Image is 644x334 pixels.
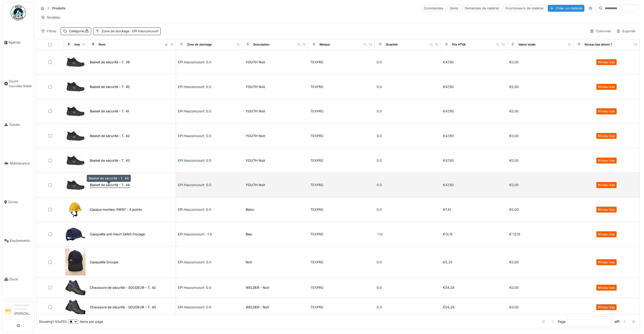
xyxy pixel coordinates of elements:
div: TEXPRO [310,133,373,138]
div: YOUTH Noir [246,133,265,138]
a: MS Responsable technicien[PERSON_NAME] [4,303,32,319]
a: Équipements [2,221,34,260]
div: Niveau bas [598,158,615,163]
div: Basket de sécurité - T. 43 [90,158,130,163]
div: TEXPRO [310,207,373,212]
div: €0,00 [509,260,571,265]
div: Valeur totale [518,42,536,47]
img: Basket de sécurité - T. 43 [65,150,86,171]
div: Casque monteur PW97 - 4 points [90,207,142,212]
div: Niveau bas [598,232,615,237]
div: Niveau bas atteint ? [585,42,612,47]
div: Colonnes [588,27,613,35]
div: Page [558,319,565,324]
img: Chaussure de sécurité - SOUDEUR - T. 42 [65,280,86,295]
span: EPI Hauconcourt: -1.0 [178,232,212,236]
span: EPI Hauconcourt: 0.0 [178,286,211,290]
div: 0.0 [377,84,439,89]
div: TEXPRO [310,285,373,290]
div: Description [253,42,269,47]
img: Casquette Groupe [65,249,86,276]
span: EPI Hauconcourt: 0.0 [178,159,211,162]
div: Chaussure de sécurité - SOUDEUR - T. 43 [90,305,156,310]
div: €47,90 [443,60,505,65]
div: Modèles [39,14,62,21]
div: 0.0 [377,305,439,310]
div: €47,90 [443,109,505,114]
div: Showing 1 - 50 of 50 [39,319,67,324]
span: Tickets [9,122,32,127]
div: €47,90 [443,183,505,187]
div: TEXPRO [310,305,373,310]
a: Tickets [2,105,34,144]
img: Basket de sécurité - T. 42 [65,126,86,146]
div: 0.0 [377,183,439,187]
div: YOUTH Noir [246,183,265,187]
div: Basket de sécurité - T. 40 [90,84,130,89]
div: -1.0 [377,232,439,237]
div: Responsable technicien [14,303,32,311]
div: €47,90 [443,133,505,138]
div: Exporter [614,27,638,35]
span: : EPI Hauconcourt [129,29,158,33]
div: TEXPRO [310,183,373,187]
div: Devis [448,5,460,12]
img: Basket de sécurité - T. 39 [65,52,86,72]
div: Quantité [386,42,398,47]
div: Basket de sécurité - T. 41 [90,109,129,114]
div: YOUTH Noir [246,60,265,65]
a: Stock [2,260,34,299]
div: TEXPRO [310,109,373,114]
div: Commandes [422,5,445,12]
div: Basket de sécurité - T. 39 [90,60,130,65]
a: Zones [2,183,34,221]
div: 0.0 [377,158,439,163]
div: €7,41 [443,207,505,212]
div: TEXPRO [310,232,373,237]
img: Basket de sécurité - T. 40 [65,77,86,97]
div: €0,00 [509,207,571,212]
span: Maintenance [10,161,32,166]
div: Bleu [246,232,252,237]
div: Nom [99,42,105,47]
div: Niveau bas [598,285,615,290]
div: Niveau bas [598,183,615,187]
span: EPI Hauconcourt: 0.0 [178,134,211,138]
div: Demandes de matériel [463,5,501,12]
img: Casque monteur PW97 - 4 points [65,200,86,220]
div: €0,00 [509,60,571,65]
div: Filtres [39,27,59,35]
div: WELDER - Noir [246,305,269,310]
div: YOUTH Noir [246,109,265,114]
span: EPI Hauconcourt: 0.0 [178,208,211,211]
div: €5,33 [443,260,505,265]
span: Ouvrir nouveau ticket [9,79,32,88]
div: €0,00 [509,285,571,290]
div: Prix HTVA [452,42,466,47]
a: Ouvrir nouveau ticket [2,62,34,105]
div: €54,28 [443,285,505,290]
a: Maintenance [2,144,34,183]
div: TEXPRO [310,260,373,265]
div: TEXPRO [310,158,373,163]
div: TEXPRO [310,60,373,65]
div: Basket de sécurité - T. 44 [90,183,130,187]
div: 0.0 [377,207,439,212]
div: Chaussure de sécurité - SOUDEUR - T. 42 [90,285,156,290]
div: WELDER - Noir [246,285,269,290]
div: Marque [320,42,330,47]
span: EPI Hauconcourt: 0.0 [178,260,211,264]
div: Blanc [246,207,254,212]
div: Fournisseurs de matériel [503,5,546,12]
div: €0,00 [509,84,571,89]
div: €54,28 [443,305,505,310]
strong: Produits [50,6,68,11]
div: Niveau bas [598,260,615,265]
div: 0.0 [377,133,439,138]
strong: of 1 [615,319,619,324]
img: Badge_color-CXgf-gQk.svg [11,5,26,20]
div: Niveau bas [598,84,615,89]
div: Niveau bas [598,60,615,65]
div: €0,00 [509,158,571,163]
div: Basket de sécurité - T. 44 [87,175,131,182]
